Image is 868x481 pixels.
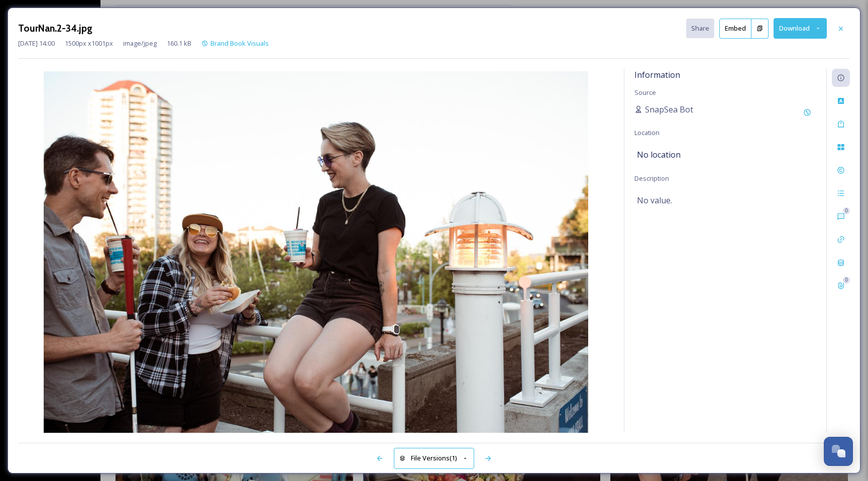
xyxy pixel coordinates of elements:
[634,88,656,97] span: Source
[637,194,672,206] span: No value.
[719,19,751,39] button: Embed
[634,128,660,137] span: Location
[167,39,191,48] span: 160.1 kB
[394,448,474,468] button: File Versions(1)
[210,39,269,48] span: Brand Book Visuals
[824,437,853,466] button: Open Chat
[637,149,681,161] span: No location
[774,18,827,39] button: Download
[65,39,113,48] span: 1500 px x 1001 px
[18,39,55,48] span: [DATE] 14:00
[18,71,614,435] img: 1rrsz9LKKn2EHTMC99jBz3vGq6SIlLrfP.jpg
[645,103,693,115] span: SnapSea Bot
[843,277,850,284] div: 0
[843,207,850,214] div: 0
[634,174,669,183] span: Description
[123,39,157,48] span: image/jpeg
[686,19,714,38] button: Share
[18,21,92,36] h3: TourNan.2-34.jpg
[634,69,680,80] span: Information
